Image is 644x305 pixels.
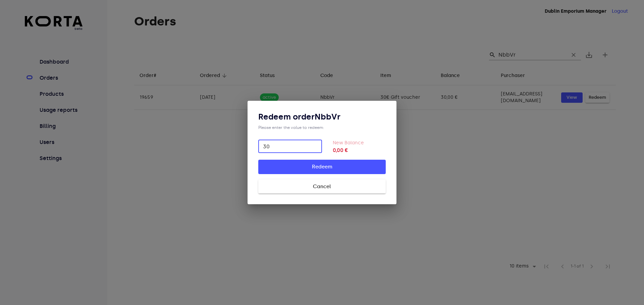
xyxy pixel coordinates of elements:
h3: Redeem order NbbVr [258,111,386,122]
span: Redeem [269,162,375,171]
button: Cancel [258,179,386,194]
button: Redeem [258,160,386,174]
span: Cancel [269,182,375,191]
div: Please enter the value to redeem: [258,125,386,130]
label: New Balance [333,140,364,146]
strong: 0,00 € [333,146,386,154]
